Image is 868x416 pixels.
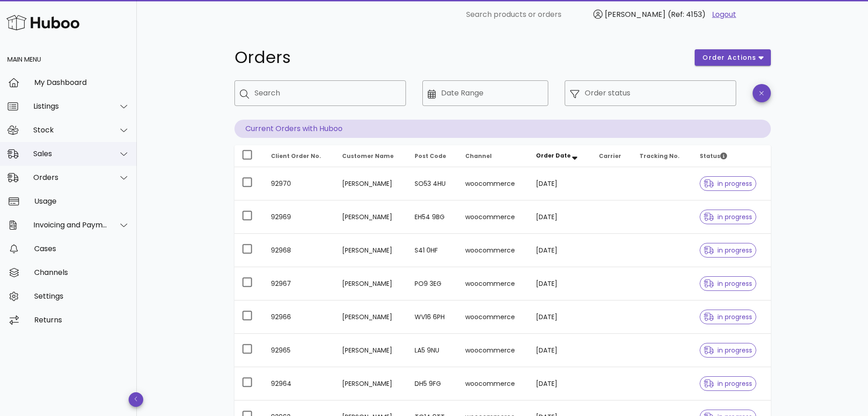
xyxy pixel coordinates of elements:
[704,247,752,253] span: in progress
[704,314,752,320] span: in progress
[264,234,335,267] td: 92968
[33,221,108,229] div: Invoicing and Payments
[592,145,632,167] th: Carrier
[458,334,529,367] td: woocommerce
[692,145,770,167] th: Status
[335,367,407,400] td: [PERSON_NAME]
[458,267,529,300] td: woocommerce
[668,9,706,20] span: (Ref: 4153)
[335,300,407,334] td: [PERSON_NAME]
[639,152,680,160] span: Tracking No.
[407,145,458,167] th: Post Code
[407,334,458,367] td: LA5 9NU
[264,145,335,167] th: Client Order No.
[529,234,592,267] td: [DATE]
[33,149,108,158] div: Sales
[264,167,335,200] td: 92970
[458,300,529,334] td: woocommerce
[407,367,458,400] td: DH5 9FG
[264,200,335,234] td: 92969
[704,380,752,387] span: in progress
[34,78,130,87] div: My Dashboard
[335,200,407,234] td: [PERSON_NAME]
[34,316,130,324] div: Returns
[704,347,752,353] span: in progress
[33,173,108,182] div: Orders
[271,152,321,160] span: Client Order No.
[234,49,684,66] h1: Orders
[458,367,529,400] td: woocommerce
[415,152,446,160] span: Post Code
[335,267,407,300] td: [PERSON_NAME]
[335,234,407,267] td: [PERSON_NAME]
[34,197,130,205] div: Usage
[264,267,335,300] td: 92967
[407,267,458,300] td: PO9 3EG
[407,300,458,334] td: WV16 6PH
[234,120,771,138] p: Current Orders with Huboo
[264,300,335,334] td: 92966
[702,53,757,63] span: order actions
[712,9,736,20] a: Logout
[529,200,592,234] td: [DATE]
[465,152,492,160] span: Channel
[34,244,130,253] div: Cases
[6,13,79,32] img: Huboo Logo
[342,152,394,160] span: Customer Name
[407,167,458,200] td: SO53 4HU
[458,234,529,267] td: woocommerce
[529,145,592,167] th: Order Date: Sorted descending. Activate to remove sorting.
[264,367,335,400] td: 92964
[335,334,407,367] td: [PERSON_NAME]
[529,334,592,367] td: [DATE]
[33,102,108,111] div: Listings
[536,152,571,159] span: Order Date
[529,167,592,200] td: [DATE]
[605,9,665,20] span: [PERSON_NAME]
[704,280,752,287] span: in progress
[458,167,529,200] td: woocommerce
[34,268,130,277] div: Channels
[33,126,108,134] div: Stock
[458,200,529,234] td: woocommerce
[264,334,335,367] td: 92965
[529,367,592,400] td: [DATE]
[599,152,621,160] span: Carrier
[529,267,592,300] td: [DATE]
[695,49,770,66] button: order actions
[335,145,407,167] th: Customer Name
[407,200,458,234] td: EH54 9BG
[632,145,692,167] th: Tracking No.
[458,145,529,167] th: Channel
[529,300,592,334] td: [DATE]
[700,152,727,160] span: Status
[704,214,752,220] span: in progress
[704,180,752,187] span: in progress
[335,167,407,200] td: [PERSON_NAME]
[407,234,458,267] td: S41 0HF
[34,292,130,300] div: Settings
